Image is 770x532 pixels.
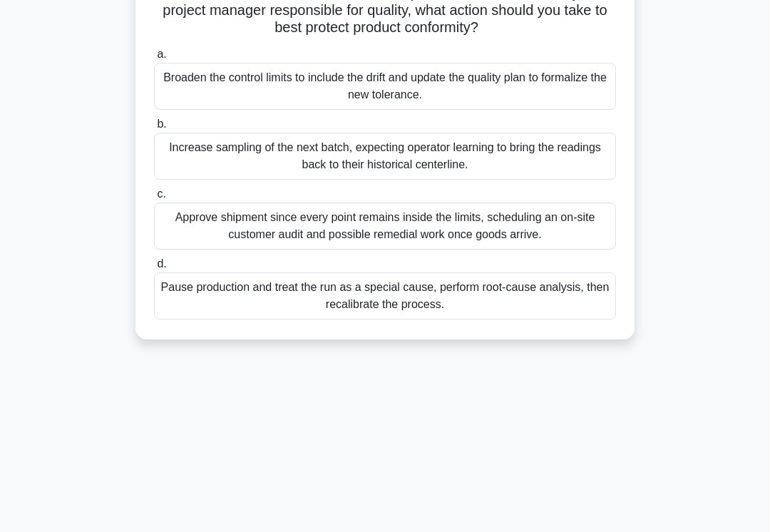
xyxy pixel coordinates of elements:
span: d. [157,257,166,270]
span: c. [157,188,165,200]
span: a. [157,48,166,60]
div: Broaden the control limits to include the drift and update the quality plan to formalize the new ... [154,63,616,110]
div: Approve shipment since every point remains inside the limits, scheduling an on-site customer audi... [154,203,616,250]
span: b. [157,118,166,130]
div: Pause production and treat the run as a special cause, perform root-cause analysis, then recalibr... [154,272,616,319]
div: Increase sampling of the next batch, expecting operator learning to bring the readings back to th... [154,133,616,180]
